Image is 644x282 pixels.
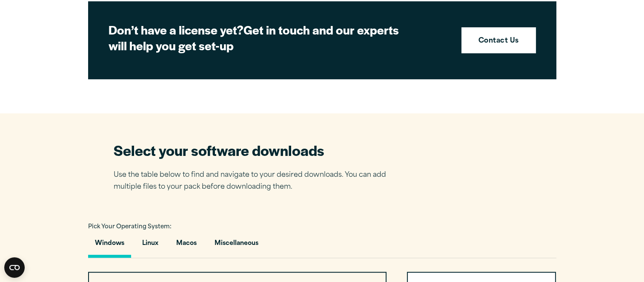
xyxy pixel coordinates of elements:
button: Miscellaneous [208,233,265,258]
h2: Get in touch and our experts will help you get set-up [109,22,406,54]
strong: Don’t have a license yet? [109,21,243,38]
a: Contact Us [461,27,536,54]
button: Macos [169,233,203,258]
span: Pick Your Operating System: [88,224,172,230]
button: Windows [88,233,131,258]
p: Use the table below to find and navigate to your desired downloads. You can add multiple files to... [114,169,399,194]
h2: Select your software downloads [114,141,399,160]
button: Open CMP widget [4,257,25,278]
strong: Contact Us [478,36,519,47]
button: Linux [135,233,165,258]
